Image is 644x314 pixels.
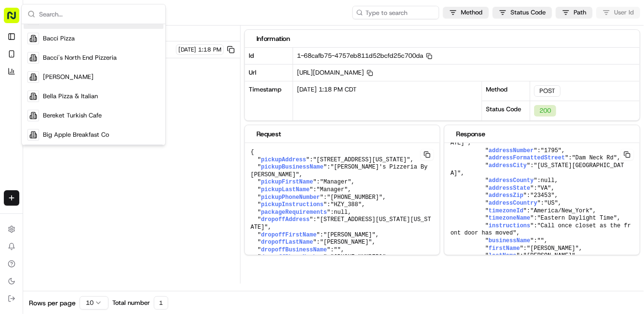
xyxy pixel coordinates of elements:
div: Request [256,129,429,139]
div: [DATE] 1:18 PM CDT [293,81,482,120]
span: pickupBusinessName [261,164,323,170]
span: "[PHONE_NUMBER]" [330,254,386,261]
p: Welcome 👋 [10,39,175,54]
img: Angelique Valdez [10,140,25,156]
span: timezoneName [489,215,530,222]
span: pickupLastName [261,186,309,193]
span: [PERSON_NAME] [30,149,78,157]
span: "[STREET_ADDRESS][US_STATE][US_STATE]" [251,216,431,231]
span: "US" [544,200,558,207]
span: "" [537,237,544,244]
a: 💻API Documentation [78,211,159,229]
span: Rows per page [29,298,76,308]
span: dropoffAddress [261,216,309,223]
div: Information [256,34,628,43]
span: addressFormattedStreet [489,155,565,161]
span: "[PERSON_NAME]'s Pizzeria By [PERSON_NAME]" [251,164,431,178]
div: Url [245,64,293,81]
span: API Documentation [91,215,155,225]
span: null [334,209,348,216]
div: 200 [534,105,556,117]
span: Bacci Pizza [43,34,75,43]
span: [URL][DOMAIN_NAME] [297,68,373,77]
span: Bereket Turkish Cafe [43,111,102,120]
span: pickupFirstName [261,179,313,185]
a: 📗Knowledge Base [6,211,78,229]
img: 1738778727109-b901c2ba-d612-49f7-a14d-d897ce62d23f [20,92,38,109]
span: "[PERSON_NAME]" [323,232,376,238]
div: 📗 [10,216,17,224]
span: instructions [489,222,530,229]
input: Got a question? Start typing here... [25,62,174,72]
span: Status Code [510,8,546,17]
span: firstName [489,245,520,252]
span: • [80,175,83,183]
span: Bella Pizza & Italian [43,92,98,101]
span: "1795" [541,147,562,154]
span: pickupInstructions [261,201,323,208]
button: Path [556,7,592,18]
div: Start new chat [43,92,158,102]
span: dropoffFirstName [261,232,316,238]
span: "Dam Neck Rd" [572,155,617,161]
div: Timestamp [245,81,293,120]
span: "HZY_388" [330,201,362,208]
span: pickupPhoneNumber [261,194,320,201]
img: 1736555255976-a54dd68f-1ca7-489b-9aae-adbdc363a1c4 [19,176,27,183]
span: Method [461,8,483,17]
span: Total number [112,299,150,307]
span: pickupAddress [261,157,306,163]
input: Search... [39,4,160,24]
img: Nash [10,10,29,29]
img: Joseph V. [10,166,25,182]
span: "[US_STATE][GEOGRAPHIC_DATA]" [450,162,624,177]
img: 1736555255976-a54dd68f-1ca7-489b-9aae-adbdc363a1c4 [19,150,27,157]
div: Response [456,129,628,139]
span: dropoffLastName [261,239,313,246]
span: addressNumber [489,147,534,154]
span: "[PHONE_NUMBER]" [327,194,382,201]
span: [DATE] [85,149,105,157]
div: Past conversations [10,125,65,133]
span: "" [334,247,341,253]
span: "Eastern Daylight Time" [537,215,617,222]
div: We're available if you need us! [43,102,133,109]
span: addressCity [489,162,527,169]
span: Path [574,8,586,17]
img: 1736555255976-a54dd68f-1ca7-489b-9aae-adbdc363a1c4 [10,92,27,109]
span: [DATE] [178,46,196,53]
div: Method [482,81,530,101]
a: Powered byPylon [68,238,117,246]
span: "[STREET_ADDRESS][US_STATE]" [313,157,410,163]
span: "Manager" [320,179,351,185]
div: 1 [154,296,168,310]
span: [PERSON_NAME] [30,175,78,183]
span: Pylon [96,239,117,246]
span: addressCounty [489,177,534,184]
span: businessName [489,237,530,244]
span: "23453" [530,192,554,199]
div: Status Code [482,101,530,120]
span: 1:18 PM [198,46,221,53]
span: "[PERSON_NAME]" [523,252,576,259]
button: Status Code [493,7,552,18]
span: null [541,177,555,184]
span: dropoffBusinessName [261,247,327,253]
div: Suggestions [22,24,165,145]
span: dropoffPhoneNumber [261,254,323,261]
span: lastName [489,252,517,259]
span: addressCountry [489,200,537,207]
span: timezoneId [489,208,523,214]
span: "VA" [537,185,551,192]
div: POST [534,85,561,97]
span: "[PERSON_NAME]" [527,245,579,252]
span: packageRequirements [261,209,327,216]
div: 💻 [81,216,89,224]
button: Method [443,7,489,18]
button: Start new chat [164,95,175,106]
span: [DATE] [85,175,105,183]
span: • [80,149,83,157]
span: addressZip [489,192,523,199]
span: Big Apple Breakfast Co [43,131,109,139]
div: Id [245,48,293,64]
